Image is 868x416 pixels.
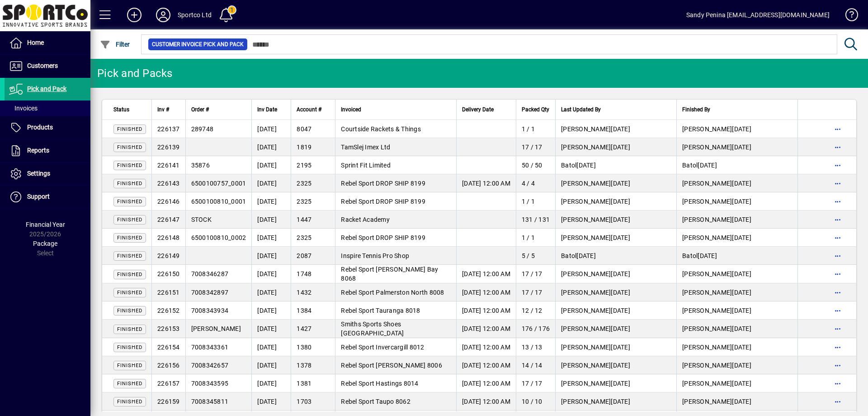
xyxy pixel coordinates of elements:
[251,320,291,338] td: [DATE]
[251,338,291,356] td: [DATE]
[682,198,732,205] span: [PERSON_NAME]
[830,394,845,409] button: More options
[555,356,676,374] td: [DATE]
[117,326,142,332] span: Finished
[341,266,438,282] span: Rebel Sport [PERSON_NAME] Bay 8068
[516,374,555,392] td: 17 / 17
[341,380,418,387] span: Rebel Sport Hastings 8014
[830,212,845,227] button: More options
[251,174,291,192] td: [DATE]
[297,289,311,296] span: 1432
[113,105,129,115] span: Status
[297,325,311,332] span: 1427
[676,120,797,138] td: [DATE]
[516,283,555,301] td: 17 / 17
[462,105,494,115] span: Delivery Date
[251,247,291,265] td: [DATE]
[27,39,44,46] span: Home
[555,229,676,247] td: [DATE]
[516,247,555,265] td: 5 / 5
[676,283,797,301] td: [DATE]
[341,398,410,405] span: Rebel Sport Taupo 8062
[100,41,130,48] span: Filter
[251,356,291,374] td: [DATE]
[682,307,732,314] span: [PERSON_NAME]
[676,156,797,174] td: [DATE]
[251,156,291,174] td: [DATE]
[191,162,210,169] span: 35876
[191,270,229,277] span: 7008346287
[97,66,173,81] div: Pick and Packs
[257,105,277,115] span: Inv Date
[341,216,390,223] span: Racket Academy
[157,216,180,223] span: 226147
[191,344,229,351] span: 7008343361
[561,180,611,187] span: [PERSON_NAME]
[149,7,178,23] button: Profile
[682,362,732,369] span: [PERSON_NAME]
[516,156,555,174] td: 50 / 50
[191,234,246,241] span: 6500100810_0002
[676,174,797,192] td: [DATE]
[682,289,732,296] span: [PERSON_NAME]
[5,163,90,185] a: Settings
[297,216,311,223] span: 1447
[341,307,420,314] span: Rebel Sport Tauranga 8018
[555,283,676,301] td: [DATE]
[157,125,180,133] span: 226137
[5,55,90,77] a: Customers
[555,338,676,356] td: [DATE]
[157,307,180,314] span: 226152
[157,234,180,241] span: 226148
[830,358,845,373] button: More options
[341,180,425,187] span: Rebel Sport DROP SHIP 8199
[157,180,180,187] span: 226143
[157,325,180,332] span: 226153
[516,138,555,156] td: 17 / 17
[98,36,132,53] button: Filter
[117,126,142,132] span: Finished
[561,234,611,241] span: [PERSON_NAME]
[456,320,516,338] td: [DATE] 12:00 AM
[830,285,845,300] button: More options
[555,192,676,210] td: [DATE]
[830,140,845,154] button: More options
[157,398,180,405] span: 226159
[516,210,555,229] td: 131 / 131
[555,156,676,174] td: [DATE]
[555,320,676,338] td: [DATE]
[830,267,845,281] button: More options
[561,270,611,277] span: [PERSON_NAME]
[341,252,409,259] span: Inspire Tennis Pro Shop
[555,392,676,411] td: [DATE]
[157,289,180,296] span: 226151
[178,8,212,22] div: Sportco Ltd
[516,392,555,411] td: 10 / 10
[251,265,291,283] td: [DATE]
[676,374,797,392] td: [DATE]
[456,356,516,374] td: [DATE] 12:00 AM
[561,380,611,387] span: [PERSON_NAME]
[561,216,611,223] span: [PERSON_NAME]
[297,234,311,241] span: 2325
[682,398,732,405] span: [PERSON_NAME]
[341,125,421,133] span: Courtside Rackets & Things
[830,122,845,136] button: More options
[297,362,311,369] span: 1378
[686,8,830,22] div: Sandy Penina [EMAIL_ADDRESS][DOMAIN_NAME]
[561,105,671,115] div: Last Updated By
[5,139,90,162] a: Reports
[191,125,214,133] span: 289748
[456,338,516,356] td: [DATE] 12:00 AM
[555,138,676,156] td: [DATE]
[117,344,142,350] span: Finished
[191,216,212,223] span: STOCK
[251,210,291,229] td: [DATE]
[830,376,845,391] button: More options
[251,301,291,320] td: [DATE]
[522,105,549,115] span: Packed Qty
[516,265,555,283] td: 17 / 17
[682,252,698,259] span: Batol
[157,362,180,369] span: 226156
[297,398,311,405] span: 1703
